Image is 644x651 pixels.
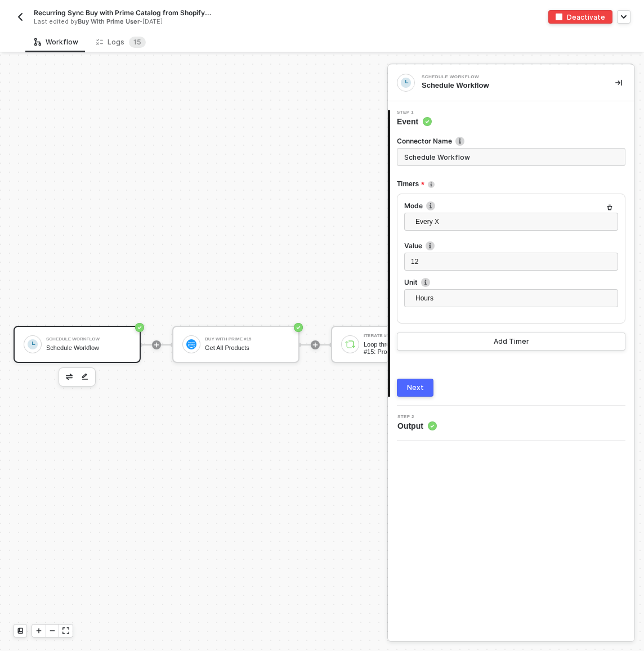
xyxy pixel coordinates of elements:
[421,278,430,287] img: icon-info
[96,37,146,48] div: Logs
[397,415,437,419] span: Step 2
[426,241,435,250] img: icon-info
[364,334,448,338] div: Iterate #9
[397,136,625,146] label: Connector Name
[548,10,612,24] button: deactivateDeactivate
[556,14,562,20] img: deactivate
[78,370,92,384] button: edit-cred
[49,627,56,634] span: icon-minus
[62,627,69,634] span: icon-expand
[404,277,618,287] label: Unit
[66,374,73,379] img: edit-cred
[494,337,529,346] div: Add Timer
[82,373,88,381] img: edit-cred
[428,181,435,188] img: icon-info
[34,8,212,17] span: Recurring Sync Buy with Prime Catalog from Shopify v4 [2501]
[404,241,618,250] label: Value
[397,110,432,115] span: Step 1
[294,323,303,332] span: icon-success-page
[407,383,424,392] div: Next
[401,78,411,88] img: integration-icon
[129,37,146,48] sup: 15
[364,341,448,355] div: Loop through Buy With Prime #15: Products
[388,110,634,397] div: Step 1Event Connector Nameicon-infoTimersicon-infoModeicon-infoEvery XValueicon-info12Uniticon-in...
[135,323,144,332] span: icon-success-page
[28,339,38,349] img: icon
[312,342,319,348] span: icon-play
[397,116,432,127] span: Event
[397,420,437,432] span: Output
[137,38,141,46] span: 5
[153,342,160,348] span: icon-play
[415,213,611,230] span: Every X
[46,337,131,342] div: Schedule Workflow
[34,17,296,26] div: Last edited by - [DATE]
[397,177,424,191] span: Timers
[422,75,591,79] div: Schedule Workflow
[404,201,618,210] label: Mode
[411,258,418,266] span: 12
[46,344,131,352] div: Schedule Workflow
[567,12,605,22] div: Deactivate
[397,333,625,351] button: Add Timer
[345,339,355,349] img: icon
[186,339,196,349] img: icon
[397,379,433,397] button: Next
[14,10,27,24] button: back
[205,344,289,352] div: Get All Products
[62,370,76,384] button: edit-cred
[615,79,622,86] span: icon-collapse-right
[422,80,597,91] div: Schedule Workflow
[16,12,25,21] img: back
[397,148,625,166] input: Enter description
[415,290,611,307] span: Hours
[34,38,78,47] div: Workflow
[455,137,464,146] img: icon-info
[78,17,140,25] span: Buy With Prime User
[205,337,289,342] div: Buy With Prime #15
[35,627,42,634] span: icon-play
[133,38,137,46] span: 1
[426,201,435,210] img: icon-info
